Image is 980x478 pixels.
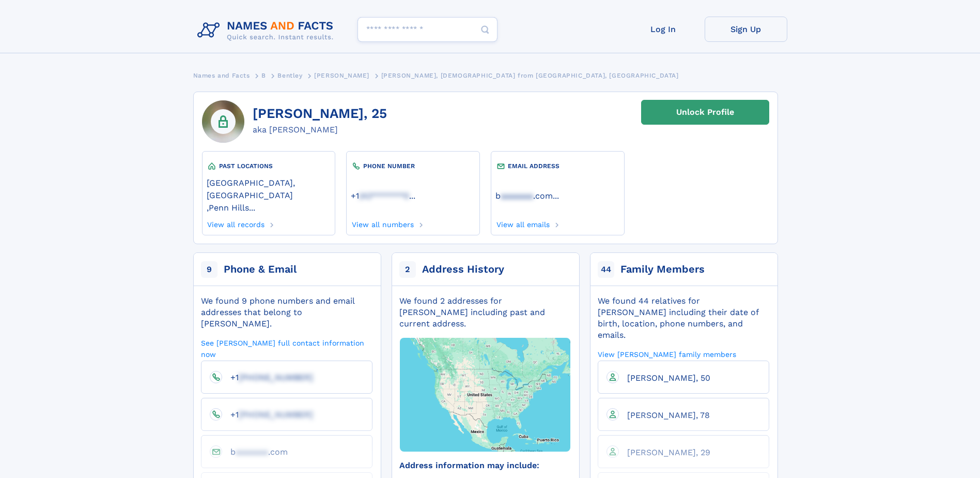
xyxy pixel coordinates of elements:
[627,410,710,420] span: [PERSON_NAME], 78
[277,69,302,82] a: Bentley
[676,100,734,124] div: Unlock Profile
[422,262,504,277] div: Address History
[627,447,710,457] span: [PERSON_NAME], 29
[222,409,313,419] a: +1[PHONE_NUMBER]
[253,124,387,136] div: aka [PERSON_NAME]
[399,261,416,278] span: 2
[495,190,553,201] a: baaaaaaa.com
[201,295,372,330] div: We found 9 phone numbers and email addresses that belong to [PERSON_NAME].
[314,69,369,82] a: [PERSON_NAME]
[224,262,297,277] div: Phone & Email
[222,372,313,382] a: +1[PHONE_NUMBER]
[598,295,769,341] div: We found 44 relatives for [PERSON_NAME] including their date of birth, location, phone numbers, a...
[495,161,619,171] div: EMAIL ADDRESS
[598,349,736,359] a: View [PERSON_NAME] family members
[261,72,266,79] span: B
[598,261,614,278] span: 44
[705,17,787,42] a: Sign Up
[193,17,342,44] img: Logo Names and Facts
[201,338,372,359] a: See [PERSON_NAME] full contact information now
[261,69,266,82] a: B
[351,161,475,171] div: PHONE NUMBER
[399,295,571,330] div: We found 2 addresses for [PERSON_NAME] including past and current address.
[277,72,302,79] span: Bentley
[619,372,710,382] a: [PERSON_NAME], 50
[495,217,550,229] a: View all emails
[209,202,255,213] a: Penn Hills...
[193,69,250,82] a: Names and Facts
[207,171,331,217] div: ,
[222,446,288,456] a: baaaaaaa.com
[399,460,571,471] div: Address information may include:
[627,373,710,383] span: [PERSON_NAME], 50
[357,17,497,42] input: search input
[622,17,705,42] a: Log In
[501,191,533,201] span: aaaaaaa
[314,72,369,79] span: [PERSON_NAME]
[351,191,475,201] a: ...
[619,447,710,457] a: [PERSON_NAME], 29
[473,17,497,42] button: Search Button
[641,100,769,125] a: Unlock Profile
[207,217,265,229] a: View all records
[495,191,619,201] a: ...
[239,410,313,420] span: [PHONE_NUMBER]
[207,177,331,200] a: [GEOGRAPHIC_DATA], [GEOGRAPHIC_DATA]
[381,72,679,79] span: [PERSON_NAME], [DEMOGRAPHIC_DATA] from [GEOGRAPHIC_DATA], [GEOGRAPHIC_DATA]
[619,410,710,420] a: [PERSON_NAME], 78
[253,106,387,122] h1: [PERSON_NAME], 25
[236,447,268,457] span: aaaaaaa
[207,161,331,171] div: PAST LOCATIONS
[620,262,705,277] div: Family Members
[239,372,313,382] span: [PHONE_NUMBER]
[351,217,414,229] a: View all numbers
[201,261,217,278] span: 9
